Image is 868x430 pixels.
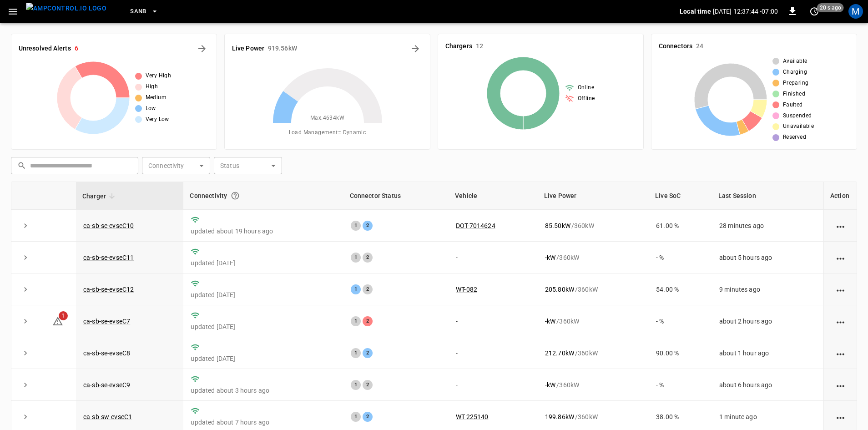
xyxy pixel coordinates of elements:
[146,82,158,91] span: High
[351,348,361,358] div: 1
[835,285,846,294] div: action cell options
[456,286,477,293] a: WT-082
[545,349,641,358] div: / 360 kW
[696,41,703,51] h6: 24
[83,381,130,389] a: ca-sb-se-evseC9
[545,317,555,326] p: - kW
[83,349,130,357] a: ca-sb-se-evseC8
[545,412,641,421] div: / 360 kW
[26,3,106,14] img: ampcontrol.io logo
[649,305,712,337] td: - %
[82,191,118,202] span: Charger
[649,369,712,401] td: - %
[783,133,806,142] span: Reserved
[713,7,778,16] p: [DATE] 12:37:44 -07:00
[52,317,63,324] a: 1
[19,251,32,264] button: expand row
[712,242,823,273] td: about 5 hours ago
[351,284,361,294] div: 1
[363,412,373,422] div: 2
[545,317,641,326] div: / 360 kW
[191,258,336,268] p: updated [DATE]
[659,41,692,51] h6: Connectors
[680,7,711,16] p: Local time
[848,4,863,19] div: profile-icon
[310,114,344,123] span: Max. 4634 kW
[649,337,712,369] td: 90.00 %
[351,221,361,231] div: 1
[19,378,32,392] button: expand row
[712,210,823,242] td: 28 minutes ago
[712,337,823,369] td: about 1 hour ago
[835,380,846,390] div: action cell options
[712,305,823,337] td: about 2 hours ago
[363,284,373,294] div: 2
[783,101,803,110] span: Faulted
[538,182,649,210] th: Live Power
[835,317,846,326] div: action cell options
[351,316,361,326] div: 1
[191,418,336,427] p: updated about 7 hours ago
[456,413,488,420] a: WT-225140
[783,57,807,66] span: Available
[545,380,641,390] div: / 360 kW
[649,273,712,305] td: 54.00 %
[807,4,822,19] button: set refresh interval
[83,286,134,293] a: ca-sb-se-evseC12
[191,354,336,363] p: updated [DATE]
[75,44,78,54] h6: 6
[289,128,366,137] span: Load Management = Dynamic
[449,369,538,401] td: -
[195,41,209,56] button: All Alerts
[343,182,449,210] th: Connector Status
[363,380,373,390] div: 2
[190,187,337,204] div: Connectivity
[351,380,361,390] div: 1
[835,253,846,262] div: action cell options
[456,222,495,229] a: DOT-7014624
[578,94,595,103] span: Offline
[476,41,483,51] h6: 12
[191,290,336,299] p: updated [DATE]
[649,242,712,273] td: - %
[545,253,641,262] div: / 360 kW
[712,182,823,210] th: Last Session
[835,412,846,421] div: action cell options
[19,410,32,424] button: expand row
[545,380,555,390] p: - kW
[19,346,32,360] button: expand row
[146,71,172,81] span: Very High
[449,182,538,210] th: Vehicle
[783,79,809,88] span: Preparing
[59,311,68,320] span: 1
[19,283,32,296] button: expand row
[83,222,134,229] a: ca-sb-se-evseC10
[19,44,71,54] h6: Unresolved Alerts
[783,68,807,77] span: Charging
[712,369,823,401] td: about 6 hours ago
[545,253,555,262] p: - kW
[823,182,857,210] th: Action
[449,337,538,369] td: -
[545,221,570,230] p: 85.50 kW
[191,322,336,331] p: updated [DATE]
[449,305,538,337] td: -
[545,285,574,294] p: 205.80 kW
[19,314,32,328] button: expand row
[649,182,712,210] th: Live SoC
[232,44,264,54] h6: Live Power
[351,412,361,422] div: 1
[408,41,423,56] button: Energy Overview
[835,221,846,230] div: action cell options
[363,348,373,358] div: 2
[445,41,472,51] h6: Chargers
[351,253,361,263] div: 1
[783,122,814,131] span: Unavailable
[146,93,167,102] span: Medium
[146,115,169,124] span: Very Low
[191,227,336,236] p: updated about 19 hours ago
[83,413,132,420] a: ca-sb-sw-evseC1
[19,219,32,233] button: expand row
[545,285,641,294] div: / 360 kW
[835,349,846,358] div: action cell options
